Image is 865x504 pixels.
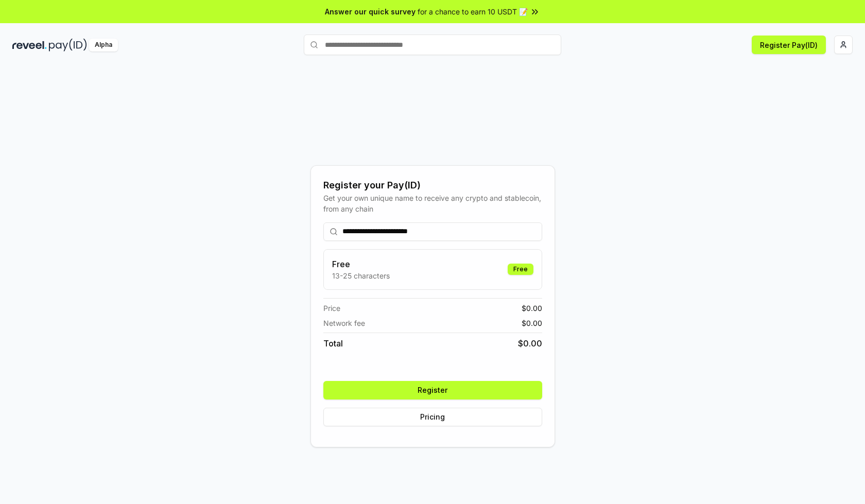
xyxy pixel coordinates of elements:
div: Register your Pay(ID) [323,178,542,193]
span: Price [323,303,340,314]
div: Get your own unique name to receive any crypto and stablecoin, from any chain [323,193,542,214]
button: Pricing [323,408,542,426]
img: pay_id [49,39,87,51]
div: Free [508,264,533,275]
span: $ 0.00 [518,337,542,350]
span: Total [323,337,343,350]
div: Alpha [89,39,118,51]
p: 13-25 characters [332,270,390,281]
span: Answer our quick survey [325,6,416,17]
img: reveel_dark [12,39,47,51]
span: $ 0.00 [522,303,542,314]
span: Network fee [323,318,365,328]
button: Register [323,381,542,399]
span: for a chance to earn 10 USDT 📝 [418,6,528,17]
h3: Free [332,258,390,270]
button: Register Pay(ID) [752,36,826,54]
span: $ 0.00 [522,318,542,328]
